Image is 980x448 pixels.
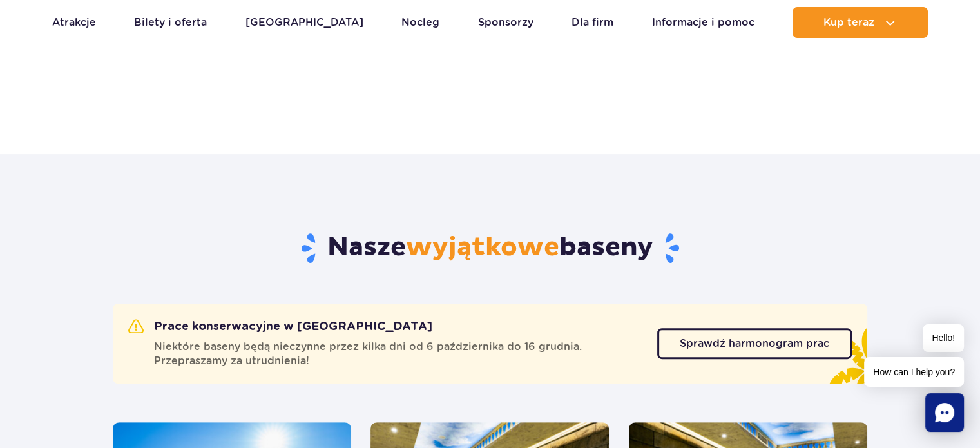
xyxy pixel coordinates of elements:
[154,340,582,368] span: Niektóre baseny będą nieczynne przez kilka dni od 6 października do 16 grudnia. Przepraszamy za u...
[652,7,754,38] a: Informacje i pomoc
[245,7,363,38] a: [GEOGRAPHIC_DATA]
[793,7,928,38] button: Kup teraz
[823,17,874,28] span: Kup teraz
[572,7,613,38] a: Dla firm
[128,319,432,335] h2: Prace konserwacyjne w [GEOGRAPHIC_DATA]
[864,357,964,387] span: How can I help you?
[680,338,829,349] span: Sprawdź harmonogram prac
[406,231,559,264] span: wyjątkowe
[52,7,96,38] a: Atrakcje
[401,7,439,38] a: Nocleg
[925,393,964,432] div: Chat
[113,231,867,265] h2: Nasze baseny
[478,7,533,38] a: Sponsorzy
[923,324,964,352] span: Hello!
[657,328,852,359] a: Sprawdź harmonogram prac
[134,7,207,38] a: Bilety i oferta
